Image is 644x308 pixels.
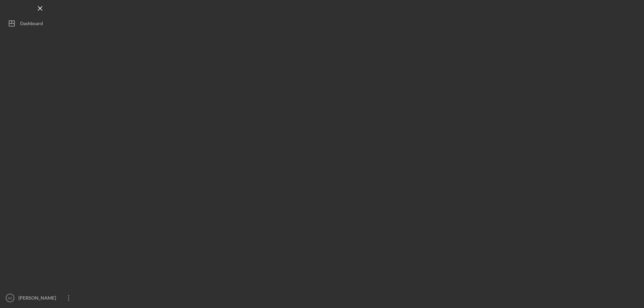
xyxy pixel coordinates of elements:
[3,17,77,30] button: Dashboard
[20,17,43,32] div: Dashboard
[17,291,60,306] div: [PERSON_NAME]
[8,296,12,300] text: SC
[3,291,77,305] button: SC[PERSON_NAME]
